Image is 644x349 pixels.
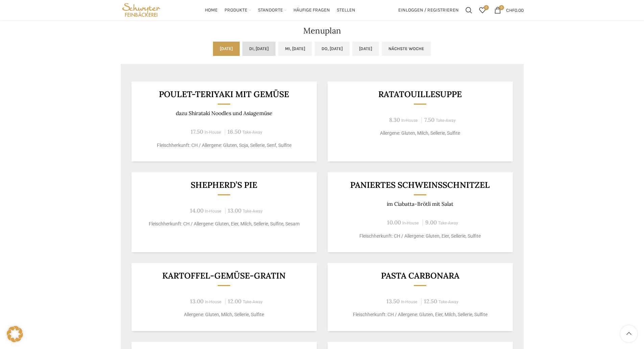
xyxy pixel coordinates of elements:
[336,130,504,137] p: Allergene: Gluten, Milch, Sellerie, Sulfite
[387,219,401,226] span: 10.00
[213,42,240,56] a: [DATE]
[336,201,504,207] p: im Ciabatta-Brötli mit Salat
[278,42,312,56] a: Mi, [DATE]
[395,3,462,17] a: Einloggen / Registrieren
[398,8,459,13] span: Einloggen / Registrieren
[620,325,637,342] a: Scroll to top button
[386,298,400,305] span: 13.50
[337,7,355,14] span: Stellen
[224,3,251,17] a: Produkte
[205,209,221,214] span: In-House
[352,42,379,56] a: [DATE]
[140,271,308,280] h3: Kartoffel-Gemüse-Gratin
[484,5,489,10] span: 0
[242,130,262,135] span: Take-Away
[438,300,458,304] span: Take-Away
[205,7,218,14] span: Home
[506,7,524,13] bdi: 0.00
[438,221,458,225] span: Take-Away
[293,3,330,17] a: Häufige Fragen
[243,209,263,214] span: Take-Away
[190,298,204,305] span: 13.00
[224,7,247,14] span: Produkte
[336,181,504,189] h3: Paniertes Schweinsschnitzel
[205,300,221,304] span: In-House
[140,181,308,189] h3: Shepherd’s Pie
[140,220,308,227] p: Fleischherkunft: CH / Allergene: Gluten, Eier, Milch, Sellerie, Sulfite, Sesam
[190,207,204,214] span: 14.00
[382,42,431,56] a: Nächste Woche
[258,7,283,14] span: Standorte
[243,300,263,304] span: Take-Away
[140,110,308,116] p: dazu Shirataki Noodles und Asiagemüse
[476,3,489,17] a: 0
[165,3,395,17] div: Main navigation
[336,271,504,280] h3: Pasta Carbonara
[499,5,504,10] span: 0
[462,3,476,17] a: Suchen
[401,118,418,123] span: In-House
[424,116,434,124] span: 7.50
[242,42,276,56] a: Di, [DATE]
[205,130,221,135] span: In-House
[336,90,504,99] h3: Ratatouillesuppe
[506,7,515,13] span: CHF
[337,3,355,17] a: Stellen
[228,298,241,305] span: 12.00
[121,7,162,13] a: Site logo
[491,3,527,17] a: 0 CHF0.00
[315,42,350,56] a: Do, [DATE]
[425,219,437,226] span: 9.00
[436,118,456,123] span: Take-Away
[258,3,287,17] a: Standorte
[293,7,330,14] span: Häufige Fragen
[336,233,504,240] p: Fleischherkunft: CH / Allergene: Gluten, Eier, Sellerie, Sulfite
[401,300,418,304] span: In-House
[402,221,419,225] span: In-House
[424,298,437,305] span: 12.50
[228,128,241,135] span: 16.50
[140,311,308,318] p: Allergene: Gluten, Milch, Sellerie, Sulfite
[476,3,489,17] div: Meine Wunschliste
[121,27,524,35] h2: Menuplan
[191,128,203,135] span: 17.50
[205,3,218,17] a: Home
[140,90,308,99] h3: Poulet-Teriyaki mit Gemüse
[389,116,400,124] span: 8.30
[140,142,308,149] p: Fleischherkunft: CH / Allergene: Gluten, Soja, Sellerie, Senf, Sulfite
[228,207,241,214] span: 13.00
[336,311,504,318] p: Fleischherkunft: CH / Allergene: Gluten, Eier, Milch, Sellerie, Sulfite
